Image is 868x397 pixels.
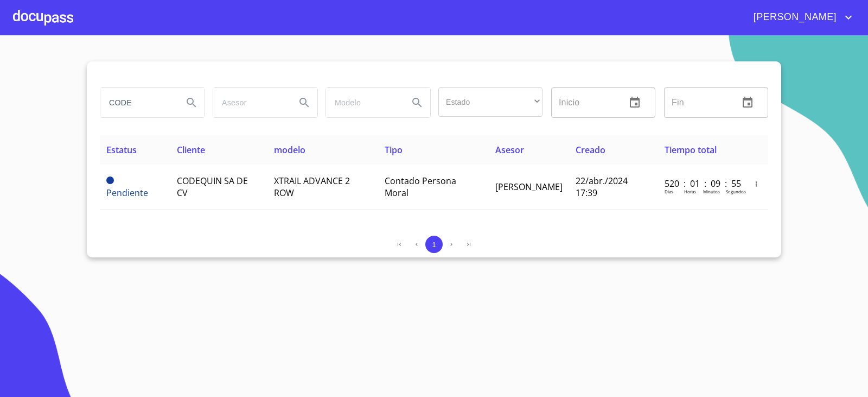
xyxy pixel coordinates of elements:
input: search [213,88,287,117]
span: Pendiente [106,187,148,199]
span: XTRAIL ADVANCE 2 ROW [274,175,350,199]
span: Tiempo total [665,144,717,156]
button: 1 [425,236,443,253]
span: Pendiente [106,177,114,184]
span: Contado Persona Moral [385,175,456,199]
span: Asesor [495,144,524,156]
span: Cliente [177,144,205,156]
p: Horas [684,188,696,194]
p: 520 : 01 : 09 : 55 [665,178,738,190]
div: ​ [438,87,542,117]
span: [PERSON_NAME] [745,9,842,26]
button: Search [291,90,317,116]
span: Estatus [106,144,137,156]
span: [PERSON_NAME] [495,181,563,193]
p: Segundos [726,188,746,194]
span: Tipo [385,144,403,156]
span: modelo [274,144,305,156]
button: Search [404,90,430,116]
p: Dias [665,188,673,194]
input: search [100,88,174,117]
input: search [326,88,400,117]
span: CODEQUIN SA DE CV [177,175,248,199]
span: 1 [432,241,436,249]
span: 22/abr./2024 17:39 [576,175,628,199]
p: Minutos [703,188,720,194]
button: Search [178,90,205,116]
span: Creado [576,144,605,156]
button: account of current user [745,9,855,26]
